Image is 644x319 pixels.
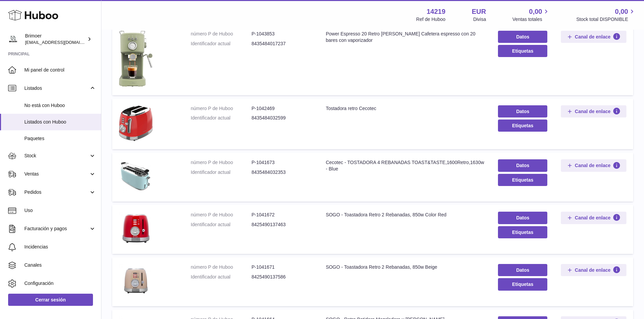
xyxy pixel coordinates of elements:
[498,119,547,132] button: Etiquetas
[561,212,626,224] button: Canal de enlace
[575,267,611,273] span: Canal de enlace
[119,159,153,193] img: Cecotec - TOSTADORA 4 REBANADAS TOAST&TASTE,1600Retro,1630w - Blue
[326,31,485,44] div: Power Espresso 20 Retro [PERSON_NAME] Cafetera espresso con 20 bares con vaporizador
[24,85,89,91] span: Listados
[252,41,312,47] dd: 8435484017237
[326,105,485,112] div: Tostadora retro Cecotec
[24,244,96,250] span: Incidencias
[252,274,312,280] dd: 8425490137586
[498,278,547,290] button: Etiquetas
[498,212,547,224] a: Datos
[561,264,626,276] button: Canal de enlace
[191,169,252,176] dt: Identificador actual
[576,7,636,23] a: 0,00 Stock total DISPONIBLE
[326,159,485,172] div: Cecotec - TOSTADORA 4 REBANADAS TOAST&TASTE,1600Retro,1630w - Blue
[427,7,446,16] strong: 14219
[191,264,252,270] dt: número P de Huboo
[191,159,252,166] dt: número P de Huboo
[191,115,252,121] dt: Identificador actual
[529,7,542,16] span: 0,00
[8,294,93,306] a: Cerrar sesión
[252,212,312,218] dd: P-1041672
[252,159,312,166] dd: P-1041673
[472,7,486,16] strong: EUR
[576,16,636,23] span: Stock total DISPONIBLE
[25,39,99,45] span: [EMAIL_ADDRESS][DOMAIN_NAME]
[191,274,252,280] dt: Identificador actual
[498,159,547,171] a: Datos
[326,264,485,270] div: SOGO - Toastadora Retro 2 Rebanadas, 850w Beige
[498,174,547,186] button: Etiquetas
[575,108,611,114] span: Canal de enlace
[252,105,312,112] dd: P-1042469
[512,7,550,23] a: 0,00 Ventas totales
[615,7,628,16] span: 0,00
[119,105,153,141] img: Tostadora retro Cecotec
[575,34,611,40] span: Canal de enlace
[498,45,547,57] button: Etiquetas
[24,280,96,287] span: Configuración
[191,212,252,218] dt: número P de Huboo
[191,221,252,228] dt: Identificador actual
[191,31,252,37] dt: número P de Huboo
[119,264,153,298] img: SOGO - Toastadora Retro 2 Rebanadas, 850w Beige
[512,16,550,23] span: Ventas totales
[191,105,252,112] dt: número P de Huboo
[24,171,89,177] span: Ventas
[252,264,312,270] dd: P-1041671
[252,221,312,228] dd: 8425490137463
[24,67,96,73] span: Mi panel de control
[473,16,486,23] div: Divisa
[252,169,312,176] dd: 8435484032353
[575,162,611,168] span: Canal de enlace
[191,41,252,47] dt: Identificador actual
[25,33,86,46] div: Brimoer
[24,153,89,159] span: Stock
[24,119,96,125] span: Listados con Huboo
[24,135,96,142] span: Paquetes
[416,16,445,23] div: Ref de Huboo
[561,105,626,117] button: Canal de enlace
[252,115,312,121] dd: 8435484032599
[498,105,547,117] a: Datos
[24,225,89,232] span: Facturación y pagos
[8,34,18,44] img: oroses@renuevo.es
[24,207,96,214] span: Uso
[498,264,547,276] a: Datos
[561,31,626,43] button: Canal de enlace
[326,212,485,218] div: SOGO - Toastadora Retro 2 Rebanadas, 850w Color Red
[575,215,611,221] span: Canal de enlace
[119,212,153,245] img: SOGO - Toastadora Retro 2 Rebanadas, 850w Color Red
[252,31,312,37] dd: P-1043853
[498,31,547,43] a: Datos
[119,31,153,87] img: Power Espresso 20 Retro Green Cafetera espresso con 20 bares con vaporizador
[24,102,96,109] span: No está con Huboo
[561,159,626,171] button: Canal de enlace
[24,189,89,195] span: Pedidos
[24,262,96,268] span: Canales
[498,226,547,238] button: Etiquetas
